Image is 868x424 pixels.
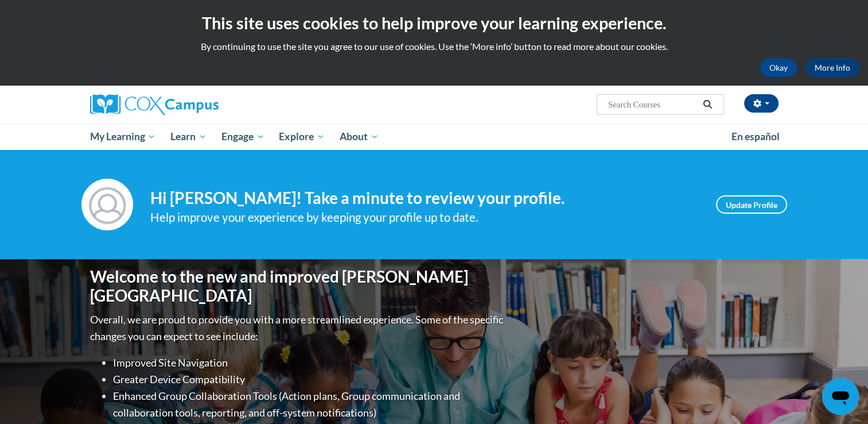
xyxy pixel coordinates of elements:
h1: Welcome to the new and improved [PERSON_NAME][GEOGRAPHIC_DATA] [90,267,506,306]
button: Okay [760,59,797,77]
input: Search Courses [607,98,699,111]
a: Cox Campus [90,94,308,115]
button: Account Settings [744,94,779,113]
span: About [340,130,379,144]
li: Greater Device Compatibility [113,371,506,388]
span: Engage [221,130,264,144]
li: Improved Site Navigation [113,354,506,371]
a: Explore [271,124,332,150]
button: Search [699,98,716,111]
p: Overall, we are proud to provide you with a more streamlined experience. Some of the specific cha... [90,311,506,345]
li: Enhanced Group Collaboration Tools (Action plans, Group communication and collaboration tools, re... [113,388,506,421]
a: Update Profile [716,195,787,214]
span: Learn [170,130,207,144]
h2: This site uses cookies to help improve your learning experience. [9,11,859,34]
a: About [332,124,386,150]
div: Main menu [73,124,796,150]
span: En español [731,130,780,142]
h4: Hi [PERSON_NAME]! Take a minute to review your profile. [150,188,699,208]
a: Engage [214,124,272,150]
a: En español [724,125,787,149]
a: My Learning [83,124,164,150]
span: My Learning [89,130,155,144]
div: Help improve your experience by keeping your profile up to date. [150,208,699,227]
img: Cox Campus [90,94,219,115]
img: Profile Image [81,179,133,230]
iframe: Button to launch messaging window [822,378,859,415]
a: More Info [805,59,859,77]
a: Learn [163,124,214,150]
span: Explore [279,130,325,144]
p: By continuing to use the site you agree to our use of cookies. Use the ‘More info’ button to read... [9,40,859,53]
